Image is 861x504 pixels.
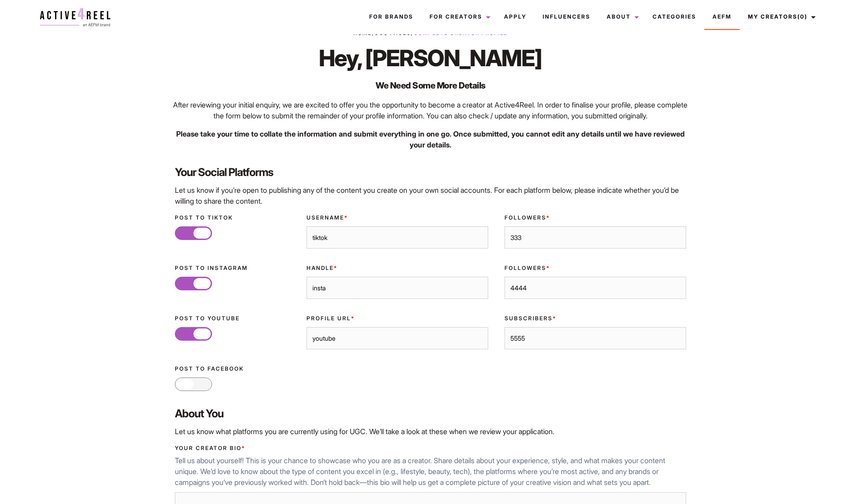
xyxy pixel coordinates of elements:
a: For Creators [421,5,496,29]
h1: Hey, [PERSON_NAME] [172,44,689,72]
label: About You [175,406,687,421]
label: Post to Instagram [175,264,291,272]
a: My Creators(0) [740,5,821,29]
a: Influencers [534,5,599,29]
label: Your Social Platforms [175,165,687,180]
label: Subscribers [505,314,686,323]
label: Post to Facebook [175,365,687,373]
a: Categories [644,5,704,29]
strong: Please take your time to collate the information and submit everything in one go. Once submitted,... [176,129,685,149]
label: Followers [505,264,686,272]
a: For Brands [361,5,421,29]
label: Post to TikTok [175,214,291,222]
a: Apply [496,5,534,29]
img: a4r-logo.svg [40,8,110,26]
p: Let us know if you’re open to publishing any of the content you create on your own social account... [175,185,687,206]
label: Handle [307,264,488,272]
h4: We Need Some More Details [172,79,689,92]
label: Profile URL [307,314,488,323]
label: Followers [505,214,686,222]
span: (0) [797,13,807,20]
label: Post to YouTube [175,314,291,323]
a: About [599,5,644,29]
label: Your Creator Bio [175,444,687,452]
p: Let us know what platforms you are currently using for UGC. We’ll take a look at these when we re... [175,426,687,437]
p: Tell us about yourself! This is your chance to showcase who you are as a creator. Share details a... [175,455,687,488]
a: AEFM [704,5,740,29]
label: Username [307,214,488,222]
p: After reviewing your initial enquiry, we are excited to offer you the opportunity to become a cre... [172,99,689,121]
